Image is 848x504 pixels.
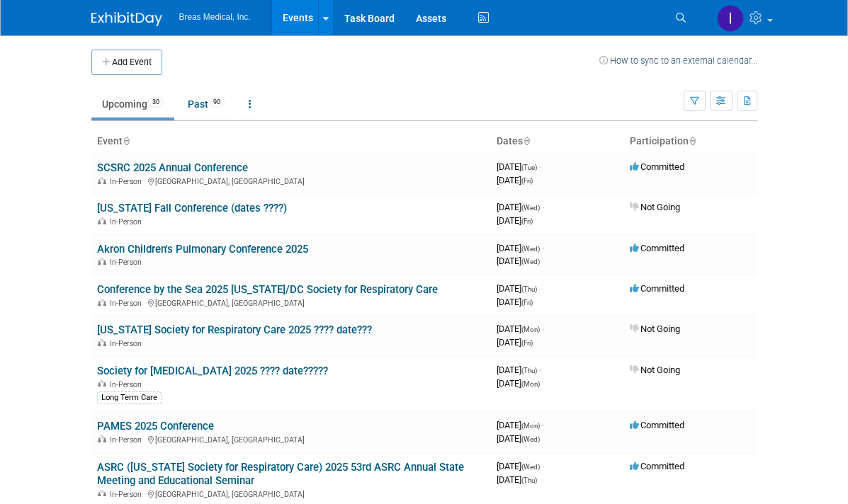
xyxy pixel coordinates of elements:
span: [DATE] [497,474,537,485]
span: In-Person [110,217,146,227]
div: [GEOGRAPHIC_DATA], [GEOGRAPHIC_DATA] [97,175,485,186]
img: Inga Dolezar [717,5,744,32]
img: In-Person Event [98,299,106,306]
span: (Thu) [521,367,537,374]
span: - [539,161,541,172]
span: Breas Medical, Inc. [179,12,251,22]
span: [DATE] [497,243,544,253]
div: [GEOGRAPHIC_DATA], [GEOGRAPHIC_DATA] [97,433,485,445]
th: Dates [491,130,624,154]
span: - [542,323,544,334]
span: Committed [630,420,684,430]
span: [DATE] [497,202,544,212]
a: Sort by Start Date [523,135,530,147]
a: Conference by the Sea 2025 [US_STATE]/DC Society for Respiratory Care [97,283,438,296]
span: [DATE] [497,461,544,471]
a: Sort by Event Name [123,135,130,147]
th: Participation [624,130,757,154]
span: (Fri) [521,299,533,307]
span: Committed [630,161,684,172]
span: - [539,365,541,375]
span: [DATE] [497,433,540,444]
span: (Thu) [521,476,537,484]
span: (Mon) [521,380,540,388]
span: [DATE] [497,297,533,307]
span: In-Person [110,258,146,267]
img: ExhibitDay [91,12,162,26]
span: (Tue) [521,164,537,171]
span: (Thu) [521,285,537,293]
span: Not Going [630,202,680,212]
a: [US_STATE] Fall Conference (dates ????) [97,202,287,214]
img: In-Person Event [98,339,106,346]
span: In-Person [110,435,146,445]
span: (Wed) [521,204,540,212]
span: [DATE] [497,337,533,348]
img: In-Person Event [98,217,106,224]
div: [GEOGRAPHIC_DATA], [GEOGRAPHIC_DATA] [97,297,485,308]
span: [DATE] [497,420,544,430]
span: [DATE] [497,365,541,375]
a: [US_STATE] Society for Respiratory Care 2025 ???? date??? [97,323,372,336]
span: [DATE] [497,378,540,389]
span: - [542,243,544,253]
span: - [539,283,541,294]
span: - [542,202,544,212]
th: Event [91,130,491,154]
span: - [542,461,544,471]
img: In-Person Event [98,490,106,497]
span: (Wed) [521,245,540,253]
span: (Wed) [521,463,540,471]
div: [GEOGRAPHIC_DATA], [GEOGRAPHIC_DATA] [97,488,485,499]
span: - [542,420,544,430]
span: 90 [209,97,225,108]
span: (Wed) [521,435,540,443]
span: Committed [630,283,684,294]
a: Past90 [177,91,235,118]
span: [DATE] [497,175,533,185]
span: Not Going [630,323,680,334]
span: In-Person [110,490,146,499]
span: [DATE] [497,323,544,334]
div: Long Term Care [97,391,162,404]
a: Akron Children's Pulmonary Conference 2025 [97,243,308,256]
img: In-Person Event [98,435,106,442]
img: In-Person Event [98,177,106,184]
span: Committed [630,243,684,253]
a: SCSRC 2025 Annual Conference [97,161,248,174]
span: (Mon) [521,326,540,333]
span: In-Person [110,177,146,186]
span: 30 [148,97,164,108]
span: (Fri) [521,177,533,185]
img: In-Person Event [98,258,106,265]
span: Not Going [630,365,680,375]
a: PAMES 2025 Conference [97,420,214,433]
span: (Mon) [521,422,540,430]
a: Upcoming30 [91,91,174,118]
span: (Fri) [521,339,533,347]
span: In-Person [110,339,146,348]
a: How to sync to an external calendar... [599,55,757,66]
span: [DATE] [497,161,541,172]
span: [DATE] [497,256,540,266]
img: In-Person Event [98,380,106,387]
span: (Fri) [521,217,533,225]
span: In-Person [110,380,146,389]
a: Sort by Participation Type [689,135,696,147]
a: Society for [MEDICAL_DATA] 2025 ???? date????? [97,365,328,377]
button: Add Event [91,50,162,75]
span: Committed [630,461,684,471]
span: [DATE] [497,215,533,226]
span: [DATE] [497,283,541,294]
a: ASRC ([US_STATE] Society for Respiratory Care) 2025 53rd ASRC Annual State Meeting and Educationa... [97,461,464,487]
span: In-Person [110,299,146,308]
span: (Wed) [521,258,540,265]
